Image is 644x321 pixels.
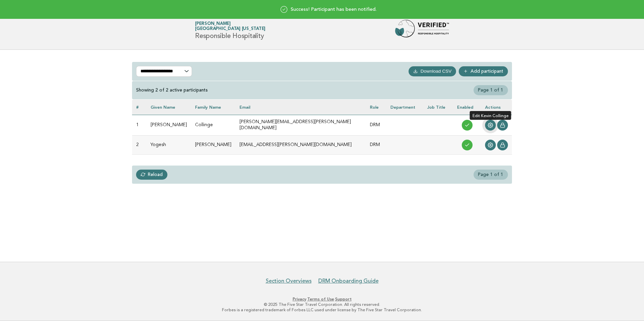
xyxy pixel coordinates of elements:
[147,115,191,135] td: [PERSON_NAME]
[335,297,352,301] a: Support
[293,297,306,301] a: Privacy
[409,66,456,76] button: Download CSV
[195,22,265,39] h1: Responsible Hospitality
[266,278,312,284] a: Section Overviews
[395,20,449,41] img: Forbes Travel Guide
[116,302,528,307] p: © 2025 The Five Star Travel Corporation. All rights reserved.
[195,22,265,31] a: [PERSON_NAME][GEOGRAPHIC_DATA] [US_STATE]
[191,100,235,115] th: Family name
[195,27,265,31] span: [GEOGRAPHIC_DATA] [US_STATE]
[136,87,208,93] div: Showing 2 of 2 active participants
[191,135,235,154] td: [PERSON_NAME]
[235,115,366,135] td: [PERSON_NAME][EMAIL_ADDRESS][PERSON_NAME][DOMAIN_NAME]
[366,115,386,135] td: DRM
[191,115,235,135] td: Collinge
[132,135,147,154] td: 2
[235,135,366,154] td: [EMAIL_ADDRESS][PERSON_NAME][DOMAIN_NAME]
[136,170,167,180] a: Reload
[366,100,386,115] th: Role
[307,297,334,301] a: Terms of Use
[386,100,423,115] th: Department
[147,135,191,154] td: Yogesh
[318,278,379,284] a: DRM Onboarding Guide
[423,100,453,115] th: Job Title
[116,296,528,302] p: · ·
[116,307,528,313] p: Forbes is a registered trademark of Forbes LLC used under license by The Five Star Travel Corpora...
[459,66,508,76] a: Add participant
[235,100,366,115] th: Email
[132,115,147,135] td: 1
[132,100,147,115] th: #
[453,100,481,115] th: Enabled
[147,100,191,115] th: Given name
[366,135,386,154] td: DRM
